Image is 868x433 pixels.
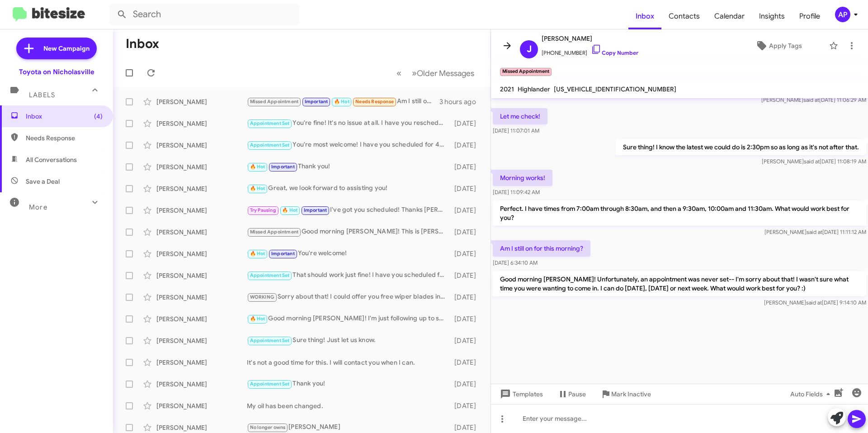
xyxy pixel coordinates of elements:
[707,3,752,29] a: Calendar
[94,112,103,121] span: (4)
[493,240,590,257] p: Am I still on for this morning?
[450,336,483,345] div: [DATE]
[26,155,77,164] span: All Conversations
[493,200,866,226] p: Perfect. I have times from 7:00am through 8:30am, and then a 9:30am, 10:00am and 11:30am. What wo...
[247,292,450,302] div: Sorry about that! I could offer you free wiper blades instead if you'd like to do that? :)
[396,67,401,79] span: «
[392,64,480,82] nav: Page navigation example
[250,338,290,343] span: Appointment Set
[764,228,866,235] span: [PERSON_NAME] [DATE] 11:11:12 AM
[450,228,483,237] div: [DATE]
[493,189,540,195] span: [DATE] 11:09:42 AM
[156,184,247,193] div: [PERSON_NAME]
[450,249,483,258] div: [DATE]
[804,158,820,165] span: said at
[247,140,450,150] div: You're most welcome! I have you scheduled for 4:00 PM - [DATE]. Have a great day!
[518,85,550,93] span: Highlander
[247,118,450,128] div: You're fine! It's no issue at all. I have you rescheduled for 10:00 AM - [DATE]. Let me know if y...
[542,44,638,57] span: [PHONE_NUMBER]
[250,251,265,257] span: 🔥 Hot
[247,270,450,281] div: That should work just fine! I have you scheduled for 8:00 AM - [DATE]. Let me know if you need an...
[156,358,247,367] div: [PERSON_NAME]
[250,99,299,105] span: Missed Appointment
[491,386,550,402] button: Templates
[26,112,103,121] span: Inbox
[247,162,450,172] div: Thank you!
[271,251,295,257] span: Important
[247,227,450,237] div: Good morning [PERSON_NAME]! This is [PERSON_NAME] with Toyota on Nicholasville. I'm just followin...
[250,316,265,322] span: 🔥 Hot
[783,386,841,402] button: Auto Fields
[732,38,825,54] button: Apply Tags
[271,164,295,170] span: Important
[19,67,94,76] div: Toyota on Nicholasville
[156,271,247,280] div: [PERSON_NAME]
[247,358,450,367] div: It's not a good time for this. I will contact you when I can.
[661,3,707,29] a: Contacts
[29,91,55,99] span: Labels
[391,64,407,82] button: Previous
[355,99,394,105] span: Needs Response
[769,38,802,54] span: Apply Tags
[439,97,483,106] div: 3 hours ago
[417,68,474,78] span: Older Messages
[616,139,866,155] p: Sure thing! I know the latest we could do is 2:30pm so as long as it's not after that.
[247,401,450,410] div: My oil has been changed.
[250,164,265,170] span: 🔥 Hot
[250,381,290,387] span: Appointment Set
[156,423,247,432] div: [PERSON_NAME]
[493,259,538,266] span: [DATE] 6:34:10 AM
[156,97,247,106] div: [PERSON_NAME]
[247,248,450,259] div: You're welcome!
[16,38,97,59] a: New Campaign
[247,205,450,215] div: I've got you scheduled! Thanks [PERSON_NAME], have a great day!
[247,314,450,324] div: Good morning [PERSON_NAME]! I'm just following up to see if you'd like to schedule.
[247,379,450,389] div: Thank you!
[752,3,792,29] span: Insights
[250,229,299,235] span: Missed Appointment
[450,184,483,193] div: [DATE]
[334,99,349,105] span: 🔥 Hot
[250,207,276,213] span: Try Pausing
[764,299,866,306] span: [PERSON_NAME] [DATE] 9:14:10 AM
[493,127,539,134] span: [DATE] 11:07:01 AM
[43,44,90,53] span: New Campaign
[156,228,247,237] div: [PERSON_NAME]
[591,49,638,56] a: Copy Number
[527,42,532,57] span: J
[493,170,552,186] p: Morning works!
[250,424,286,430] span: No longer owns
[450,271,483,280] div: [DATE]
[156,380,247,389] div: [PERSON_NAME]
[450,162,483,171] div: [DATE]
[156,141,247,150] div: [PERSON_NAME]
[304,207,327,213] span: Important
[792,3,827,29] a: Profile
[250,142,290,148] span: Appointment Set
[498,386,543,402] span: Templates
[247,183,450,194] div: Great, we look forward to assisting you!
[450,293,483,302] div: [DATE]
[450,380,483,389] div: [DATE]
[827,7,858,22] button: AP
[450,119,483,128] div: [DATE]
[762,158,866,165] span: [PERSON_NAME] [DATE] 11:08:19 AM
[26,177,60,186] span: Save a Deal
[500,85,514,93] span: 2021
[250,120,290,126] span: Appointment Set
[156,293,247,302] div: [PERSON_NAME]
[156,336,247,345] div: [PERSON_NAME]
[803,96,819,103] span: said at
[790,386,834,402] span: Auto Fields
[156,249,247,258] div: [PERSON_NAME]
[628,3,661,29] span: Inbox
[493,108,547,124] p: Let me check!
[568,386,586,402] span: Pause
[550,386,593,402] button: Pause
[611,386,651,402] span: Mark Inactive
[156,314,247,324] div: [PERSON_NAME]
[250,272,290,278] span: Appointment Set
[450,401,483,410] div: [DATE]
[542,33,638,44] span: [PERSON_NAME]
